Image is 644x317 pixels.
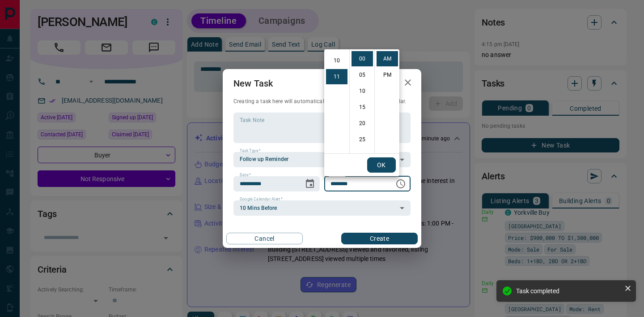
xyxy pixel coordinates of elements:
button: Choose time, selected time is 11:00 AM [392,175,410,193]
li: 15 minutes [352,100,373,115]
button: Cancel [226,233,303,244]
li: 20 minutes [352,116,373,131]
ul: Select meridiem [374,49,399,153]
label: Time [330,172,342,178]
li: 0 minutes [352,51,373,66]
ul: Select minutes [349,49,374,153]
p: Creating a task here will automatically add it to your Google Calendar. [233,98,411,105]
li: PM [377,67,398,83]
button: OK [367,157,396,173]
li: 25 minutes [352,132,373,147]
label: Task Type [240,148,261,154]
div: Task completed [516,287,621,295]
label: Google Calendar Alert [240,196,283,202]
h2: New Task [223,69,284,98]
button: Create [341,233,418,244]
li: 5 minutes [352,67,373,83]
div: Follow up Reminder [233,152,411,167]
div: 10 Mins Before [233,200,411,216]
li: AM [377,51,398,66]
li: 10 hours [326,53,347,68]
label: Date [240,172,251,178]
li: 11 hours [326,69,347,84]
button: Choose date, selected date is Sep 17, 2025 [301,175,319,193]
li: 10 minutes [352,83,373,99]
li: 30 minutes [352,148,373,163]
ul: Select hours [324,49,349,153]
